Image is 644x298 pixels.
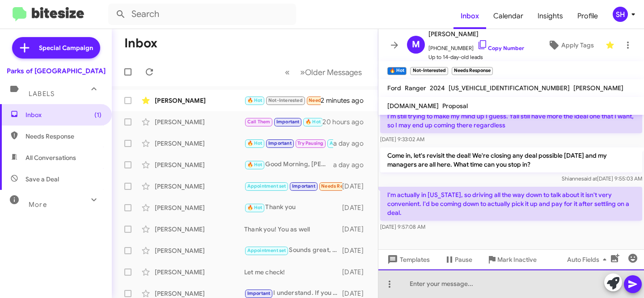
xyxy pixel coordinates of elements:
span: 🔥 Hot [305,119,321,125]
span: Proposal [442,102,468,110]
div: Ill be running late. I had a last minute engagement i had forgot about [244,181,342,191]
span: Special Campaign [39,43,93,52]
p: I'm actually in [US_STATE], so driving all the way down to talk about it isn't very convenient. I... [380,187,642,221]
span: Ranger [405,84,426,92]
span: [PHONE_NUMBER] [428,39,524,53]
div: [PERSON_NAME] [155,268,244,277]
div: [PERSON_NAME] [155,139,244,148]
div: [PERSON_NAME] [155,289,244,298]
span: Needs Response [25,132,102,141]
span: (1) [94,110,102,119]
p: I'm still trying to make my mind up I guess. Yall still have more the ideal one that I want, so I... [380,108,642,133]
span: [PERSON_NAME] [428,29,524,39]
small: Needs Response [452,67,493,75]
span: Inbox [25,110,102,119]
span: Up to 14-day-old leads [428,53,524,62]
div: SH [613,7,628,22]
span: More [29,201,47,209]
a: Inbox [453,3,486,29]
button: Apply Tags [540,37,601,53]
span: 🔥 Hot [247,162,263,168]
div: Hey, [PERSON_NAME]! Just wanted to circle back with you - what time best works for you to stop in... [244,138,333,148]
span: Pause [455,252,472,268]
div: [DATE] [342,268,371,277]
span: Call Them [247,119,271,125]
h1: Inbox [124,36,157,50]
span: Needs Response [309,97,347,103]
div: [PERSON_NAME] [155,225,244,234]
button: Mark Inactive [479,252,544,268]
div: I'm actually in [US_STATE], so driving all the way down to talk about it isn't very convenient. I... [244,95,321,105]
span: Important [292,183,315,189]
div: [DATE] [342,225,371,234]
div: [PERSON_NAME] [155,160,244,169]
span: Auto Fields [567,252,610,268]
div: [PERSON_NAME] [155,96,244,105]
span: » [300,67,305,78]
button: Previous [280,63,295,81]
span: Appointment set [247,248,286,253]
div: Thank you! You as well [244,225,342,234]
a: Special Campaign [12,37,100,59]
div: Good Morning, [PERSON_NAME]! Just wanted to circle back with you to see if you are free to stop i... [244,159,333,170]
a: Insights [530,3,570,29]
span: « [285,67,290,78]
div: [PERSON_NAME] [155,182,244,191]
span: Try Pausing [297,140,323,146]
span: 🔥 Hot [247,140,263,146]
button: Auto Fields [560,252,617,268]
a: Profile [570,3,605,29]
span: Important [276,119,300,125]
span: Templates [386,252,430,268]
span: Shianne [DATE] 9:55:03 AM [562,175,642,182]
div: Thank you [244,202,342,213]
button: SH [605,7,634,22]
span: [DATE] 9:57:08 AM [380,223,425,230]
span: [DOMAIN_NAME] [387,102,439,110]
button: Next [295,63,367,81]
span: Appointment set [247,183,286,189]
span: said at [581,175,597,182]
div: That's the latest appraisal amount. The more the better [244,117,322,127]
div: [PERSON_NAME] [155,203,244,212]
div: [PERSON_NAME] [155,246,244,255]
button: Pause [437,252,479,268]
span: Important [247,290,271,296]
span: Apply Tags [561,37,594,53]
nav: Page navigation example [280,63,367,81]
div: [DATE] [342,182,371,191]
div: [PERSON_NAME] [155,118,244,126]
a: Calendar [486,3,530,29]
span: 🔥 Hot [247,97,263,103]
div: 20 hours ago [322,118,371,126]
input: Search [108,4,296,25]
div: Sounds great, have a good day! [244,245,342,256]
span: Save a Deal [25,175,59,184]
span: Labels [29,90,55,98]
div: a day ago [333,160,371,169]
div: [DATE] [342,246,371,255]
a: Copy Number [477,45,524,51]
span: Important [268,140,292,146]
div: [DATE] [342,203,371,212]
span: All Conversations [25,153,76,162]
small: Not-Interested [410,67,448,75]
div: 2 minutes ago [321,96,371,105]
span: M [412,38,420,52]
span: Needs Response [321,183,359,189]
span: [PERSON_NAME] [573,84,623,92]
span: Not-Interested [268,97,303,103]
span: Mark Inactive [497,252,537,268]
span: Older Messages [305,67,362,77]
div: Parks of [GEOGRAPHIC_DATA] [7,67,106,76]
div: [DATE] [342,289,371,298]
span: 2024 [430,84,445,92]
div: Let me check! [244,268,342,277]
p: Come in, let's revisit the deal! We're closing any deal possible [DATE] and my managers are all h... [380,147,642,172]
button: Templates [378,252,437,268]
span: Ford [387,84,401,92]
